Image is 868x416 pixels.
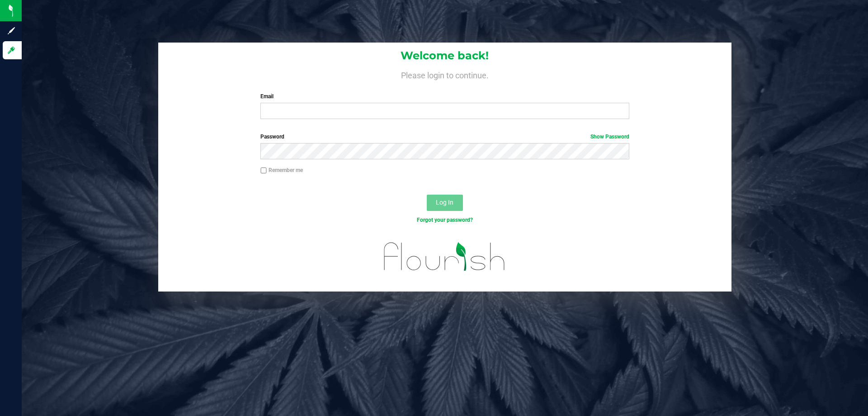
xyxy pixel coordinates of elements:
[260,92,629,100] label: Email
[260,167,267,174] input: Remember me
[158,69,731,80] h4: Please login to continue.
[7,26,16,35] inline-svg: Sign up
[158,50,731,62] h1: Welcome back!
[590,134,629,140] a: Show Password
[260,134,284,140] span: Password
[7,46,16,55] inline-svg: Log in
[373,234,516,280] img: flourish_logo.svg
[417,217,473,223] a: Forgot your password?
[427,195,463,211] button: Log In
[436,199,453,206] span: Log In
[260,166,303,174] label: Remember me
